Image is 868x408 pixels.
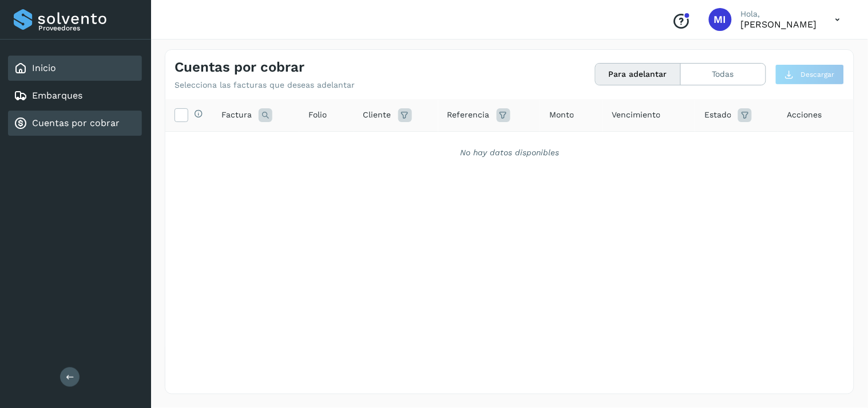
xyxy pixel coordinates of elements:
[801,69,835,80] span: Descargar
[612,109,660,121] span: Vencimiento
[308,109,327,121] span: Folio
[32,62,56,73] a: Inicio
[741,19,817,30] p: Magda Imelda Ramos Gelacio
[549,109,574,121] span: Monto
[32,90,82,101] a: Embarques
[221,109,252,121] span: Factura
[175,59,304,76] h4: Cuentas por cobrar
[38,24,137,32] p: Proveedores
[363,109,391,121] span: Cliente
[681,64,766,85] button: Todas
[8,83,142,108] div: Embarques
[787,109,822,121] span: Acciones
[704,109,731,121] span: Estado
[175,80,355,90] p: Selecciona las facturas que deseas adelantar
[775,64,845,85] button: Descargar
[32,117,120,128] a: Cuentas por cobrar
[596,64,681,85] button: Para adelantar
[8,56,142,81] div: Inicio
[447,109,490,121] span: Referencia
[8,111,142,136] div: Cuentas por cobrar
[180,147,839,159] div: No hay datos disponibles
[741,9,817,19] p: Hola,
